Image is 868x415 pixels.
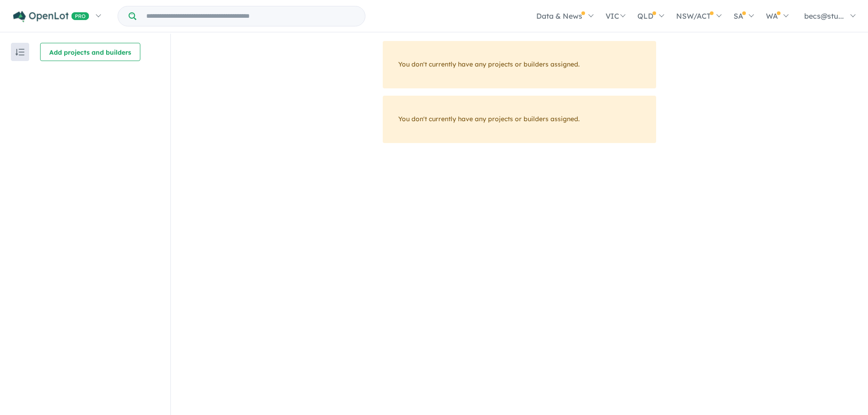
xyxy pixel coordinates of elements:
input: Try estate name, suburb, builder or developer [138,6,363,26]
img: Openlot PRO Logo White [13,11,89,22]
button: Add projects and builders [40,43,140,61]
img: sort.svg [15,49,25,56]
div: You don't currently have any projects or builders assigned. [383,96,656,143]
div: You don't currently have any projects or builders assigned. [383,41,656,88]
span: becs@stu... [804,11,844,20]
